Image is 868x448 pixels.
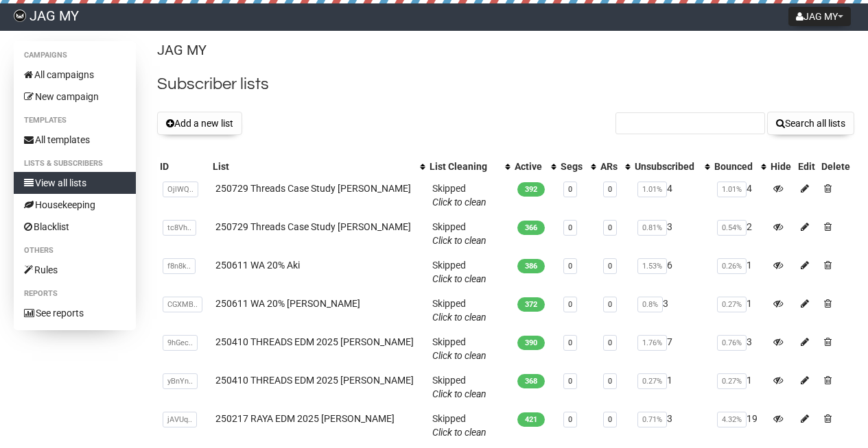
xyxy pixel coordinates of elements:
[163,335,198,351] span: 9hGec..
[215,298,360,309] a: 250611 WA 20% [PERSON_NAME]
[788,7,851,26] button: JAG MY
[517,259,545,273] span: 386
[14,10,26,22] img: 4bed084ccc48ce818600cfcd88ae3e99
[637,412,667,427] span: 0.71%
[432,388,486,399] a: Click to clean
[14,216,136,238] a: Blacklist
[632,368,711,406] td: 1
[14,129,136,151] a: All templates
[717,335,747,351] span: 0.76%
[568,377,572,386] a: 0
[14,242,136,259] li: Others
[512,157,557,176] th: Active: No sort applied, activate to apply an ascending sort
[717,258,747,274] span: 0.26%
[717,220,747,236] span: 0.54%
[637,297,663,312] span: 0.8%
[157,72,854,97] h2: Subscriber lists
[632,406,711,445] td: 3
[432,336,486,361] span: Skipped
[14,172,136,194] a: View all lists
[515,160,543,173] div: Active
[163,220,196,236] span: tc8Vh..
[215,260,300,271] a: 250611 WA 20% Aki
[714,160,755,173] div: Bounced
[600,160,619,173] div: ARs
[14,286,136,302] li: Reports
[608,262,612,271] a: 0
[717,373,747,389] span: 0.27%
[637,258,667,274] span: 1.53%
[157,157,210,176] th: ID: No sort applied, sorting is disabled
[767,112,854,135] button: Search all lists
[432,235,486,246] a: Click to clean
[215,413,395,424] a: 250217 RAYA EDM 2025 [PERSON_NAME]
[432,413,486,438] span: Skipped
[427,157,512,176] th: List Cleaning: No sort applied, activate to apply an ascending sort
[432,298,486,323] span: Skipped
[712,214,769,253] td: 2
[632,214,711,253] td: 3
[819,157,854,176] th: Delete: No sort applied, sorting is disabled
[568,338,572,347] a: 0
[215,221,411,232] a: 250729 Threads Case Study [PERSON_NAME]
[432,197,486,208] a: Click to clean
[568,223,572,232] a: 0
[717,182,747,197] span: 1.01%
[637,373,667,389] span: 0.27%
[632,291,711,329] td: 3
[432,183,486,208] span: Skipped
[210,157,427,176] th: List: No sort applied, activate to apply an ascending sort
[432,350,486,361] a: Click to clean
[637,335,667,351] span: 1.76%
[712,253,769,291] td: 1
[637,220,667,236] span: 0.81%
[14,155,136,172] li: Lists & subscribers
[517,374,545,388] span: 368
[717,412,747,427] span: 4.32%
[795,157,819,176] th: Edit: No sort applied, sorting is disabled
[608,300,612,309] a: 0
[517,182,545,197] span: 392
[215,183,411,194] a: 250729 Threads Case Study [PERSON_NAME]
[157,112,242,135] button: Add a new list
[637,182,667,197] span: 1.01%
[14,112,136,129] li: Templates
[608,338,612,347] a: 0
[608,377,612,386] a: 0
[14,47,136,64] li: Campaigns
[215,336,414,347] a: 250410 THREADS EDM 2025 [PERSON_NAME]
[712,157,769,176] th: Bounced: No sort applied, activate to apply an ascending sort
[712,176,769,214] td: 4
[568,185,572,194] a: 0
[712,368,769,406] td: 1
[163,258,196,274] span: f8n8k..
[632,176,711,214] td: 4
[558,157,598,176] th: Segs: No sort applied, activate to apply an ascending sort
[635,160,697,173] div: Unsubscribed
[568,300,572,309] a: 0
[712,291,769,329] td: 1
[517,336,545,350] span: 390
[712,406,769,445] td: 19
[517,221,545,235] span: 366
[608,185,612,194] a: 0
[561,160,584,173] div: Segs
[517,412,545,427] span: 421
[432,260,486,284] span: Skipped
[568,262,572,271] a: 0
[160,160,207,173] div: ID
[768,157,795,176] th: Hide: No sort applied, sorting is disabled
[163,412,197,427] span: jAVUq..
[432,427,486,438] a: Click to clean
[430,160,498,173] div: List Cleaning
[157,41,854,60] p: JAG MY
[163,182,198,197] span: OjlWQ..
[432,375,486,399] span: Skipped
[798,160,816,173] div: Edit
[712,329,769,368] td: 3
[632,253,711,291] td: 6
[608,223,612,232] a: 0
[632,157,711,176] th: Unsubscribed: No sort applied, activate to apply an ascending sort
[213,160,413,173] div: List
[14,194,136,216] a: Housekeeping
